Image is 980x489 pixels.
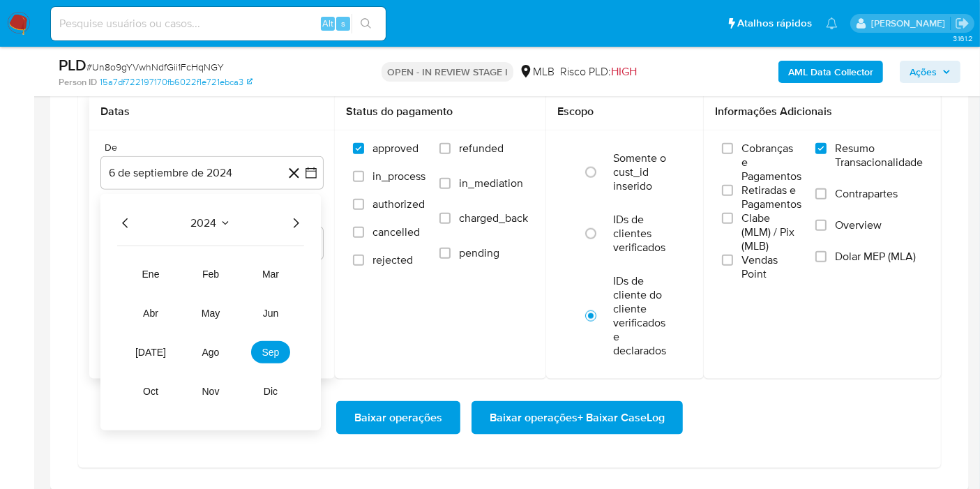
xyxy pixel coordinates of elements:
[611,63,637,80] span: HIGH
[955,16,970,31] a: Sair
[382,62,513,82] p: OPEN - IN REVIEW STAGE I
[59,54,86,76] b: PLD
[910,61,937,83] span: Ações
[788,61,873,83] b: AML Data Collector
[519,64,555,80] div: MLB
[352,14,380,33] button: search-icon
[322,17,333,30] span: Alt
[341,17,345,30] span: s
[953,33,973,44] span: 3.161.2
[100,76,252,89] a: 15a7df722197170fb6022f1e721ebca3
[86,60,224,74] span: # Un8o9gYVwhNdfGii1FcHqNGY
[51,15,386,33] input: Pesquise usuários ou casos...
[871,17,950,30] p: vitoria.caldeira@mercadolivre.com
[900,61,960,83] button: Ações
[826,17,838,29] a: Notificações
[560,64,637,80] span: Risco PLD:
[778,61,883,83] button: AML Data Collector
[737,16,812,31] span: Atalhos rápidos
[59,76,97,89] b: Person ID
